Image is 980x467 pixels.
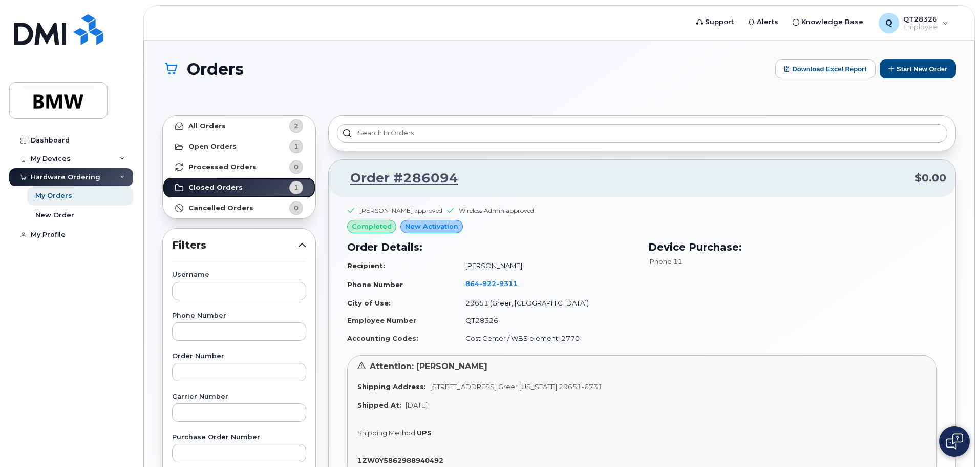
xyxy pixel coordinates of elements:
[359,206,442,215] div: [PERSON_NAME] approved
[172,272,306,278] label: Username
[915,171,946,186] span: $0.00
[456,294,636,312] td: 29651 (Greer, [GEOGRAPHIC_DATA])
[357,382,426,391] strong: Shipping Address:
[172,238,298,253] span: Filters
[187,60,244,78] span: Orders
[648,257,683,266] span: iPhone 11
[417,429,432,437] strong: UPS
[357,429,417,437] span: Shipping Method:
[188,163,257,171] strong: Processed Orders
[496,279,518,288] span: 9311
[172,313,306,319] label: Phone Number
[294,203,299,213] span: 0
[352,221,392,231] span: completed
[479,279,496,288] span: 922
[430,382,603,391] span: [STREET_ADDRESS] Greer [US_STATE] 29651-6731
[456,330,636,348] td: Cost Center / WBS element: 2770
[188,143,237,151] strong: Open Orders
[188,122,226,130] strong: All Orders
[188,184,243,192] strong: Closed Orders
[357,456,443,464] strong: 1ZW0Y5862988940492
[294,121,299,131] span: 2
[347,334,418,342] strong: Accounting Codes:
[648,239,937,255] h3: Device Purchase:
[347,316,416,324] strong: Employee Number
[347,239,636,255] h3: Order Details:
[880,59,956,78] button: Start New Order
[163,116,315,136] a: All Orders2
[163,157,315,177] a: Processed Orders0
[405,221,458,231] span: New Activation
[294,182,299,192] span: 1
[347,299,391,307] strong: City of Use:
[357,456,448,464] a: 1ZW0Y5862988940492
[946,433,963,450] img: Open chat
[347,280,403,289] strong: Phone Number
[406,401,428,409] span: [DATE]
[163,198,315,218] a: Cancelled Orders0
[456,257,636,275] td: [PERSON_NAME]
[465,279,518,288] span: 864
[459,206,534,215] div: Wireless Admin approved
[163,177,315,198] a: Closed Orders1
[294,141,299,151] span: 1
[337,124,947,143] input: Search in orders
[172,434,306,441] label: Purchase Order Number
[370,361,487,371] span: Attention: [PERSON_NAME]
[294,162,299,172] span: 0
[163,136,315,157] a: Open Orders1
[456,312,636,330] td: QT28326
[172,394,306,400] label: Carrier Number
[172,353,306,360] label: Order Number
[775,59,876,78] button: Download Excel Report
[338,169,458,188] a: Order #286094
[347,261,385,270] strong: Recipient:
[465,279,530,288] a: 8649229311
[188,204,253,212] strong: Cancelled Orders
[357,401,401,409] strong: Shipped At:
